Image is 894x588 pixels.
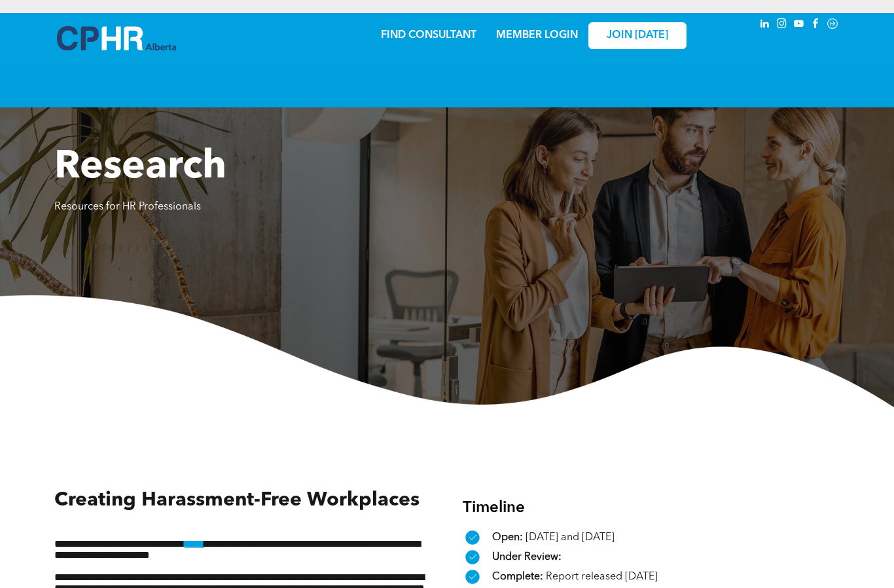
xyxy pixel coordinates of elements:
span: Complete: [492,572,543,582]
span: Report released [DATE] [546,572,658,582]
span: Creating Harassment-Free Workplaces [54,490,420,510]
span: Timeline [463,500,525,516]
a: instagram [774,16,789,34]
span: JOIN [DATE] [607,29,668,42]
span: [DATE] and [DATE] [526,532,615,543]
a: linkedin [757,16,772,34]
span: Under Review: [492,552,562,562]
a: youtube [791,16,806,34]
span: Open: [492,532,523,543]
a: JOIN [DATE] [588,22,687,49]
a: FIND CONSULTANT [381,30,476,41]
a: Social network [825,16,840,34]
a: facebook [808,16,823,34]
img: A blue and white logo for cp alberta [57,26,176,50]
span: Resources for HR Professionals [54,202,201,212]
a: MEMBER LOGIN [496,30,578,41]
span: Research [54,148,226,187]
